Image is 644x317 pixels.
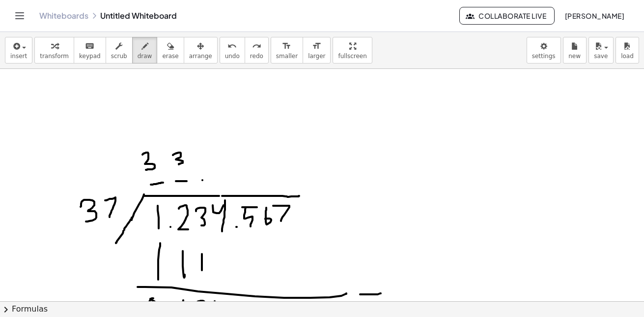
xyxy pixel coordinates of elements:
button: scrub [106,37,133,63]
button: Collaborate Live [459,7,555,25]
span: [PERSON_NAME] [564,11,624,20]
button: erase [157,37,184,63]
span: smaller [276,53,298,60]
button: new [563,37,587,63]
span: settings [532,53,556,60]
button: Toggle navigation [12,8,28,24]
button: settings [527,37,561,63]
span: load [621,53,634,60]
button: format_sizesmaller [271,37,303,63]
span: Collaborate Live [468,11,546,20]
button: arrange [184,37,218,63]
button: [PERSON_NAME] [557,7,632,25]
button: draw [132,37,158,63]
span: erase [162,53,178,60]
span: undo [225,53,240,60]
span: scrub [111,53,127,60]
span: new [568,53,581,60]
span: insert [10,53,27,60]
span: transform [40,53,69,60]
a: Whiteboards [39,11,88,21]
i: format_size [312,40,321,52]
i: undo [227,40,237,52]
span: redo [250,53,263,60]
button: undoundo [220,37,245,63]
span: keypad [79,53,101,60]
span: arrange [189,53,212,60]
button: fullscreen [333,37,372,63]
button: insert [5,37,32,63]
button: save [588,37,614,63]
button: keyboardkeypad [74,37,106,63]
button: load [616,37,639,63]
span: save [594,53,608,60]
i: redo [252,40,261,52]
button: redoredo [245,37,269,63]
button: format_sizelarger [303,37,331,63]
span: draw [138,53,152,60]
i: keyboard [85,40,94,52]
span: larger [308,53,325,60]
i: format_size [282,40,291,52]
button: transform [34,37,74,63]
span: fullscreen [338,53,366,60]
